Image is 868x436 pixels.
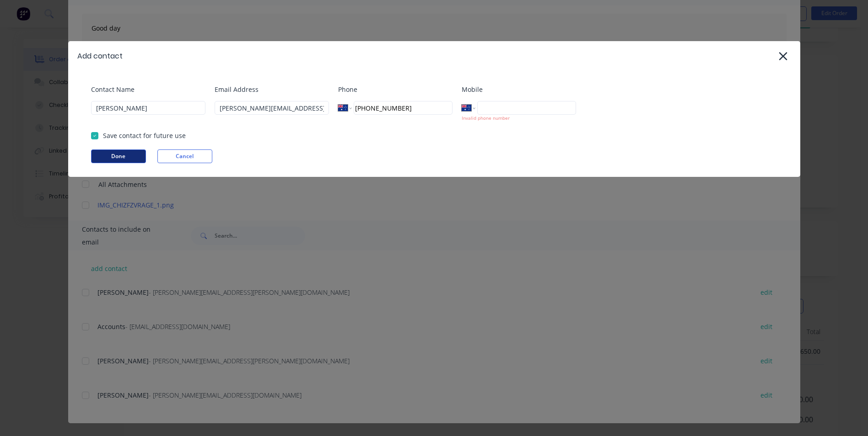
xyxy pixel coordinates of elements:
[91,85,205,94] label: Contact Name
[462,85,576,94] label: Mobile
[462,115,510,122] div: Invalid phone number
[215,85,329,94] label: Email Address
[103,131,186,140] div: Save contact for future use
[91,149,146,163] button: Done
[77,51,123,62] div: Add contact
[157,149,212,163] button: Cancel
[338,85,453,94] label: Phone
